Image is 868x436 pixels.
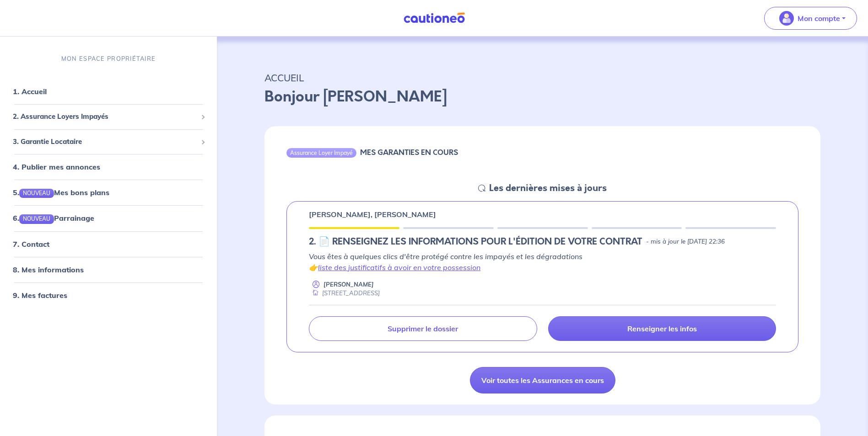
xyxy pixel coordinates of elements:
[4,133,213,151] div: 3. Garantie Locataire
[489,183,607,194] h5: Les dernières mises à jours
[309,289,380,298] div: [STREET_ADDRESS]
[13,112,197,122] span: 2. Assurance Loyers Impayés
[4,158,213,176] div: 4. Publier mes annonces
[13,239,49,249] a: 7. Contact
[646,237,725,246] p: - mis à jour le [DATE] 22:36
[4,235,213,253] div: 7. Contact
[779,11,794,26] img: illu_account_valid_menu.svg
[4,83,213,101] div: 1. Accueil
[13,163,100,172] a: 4. Publier mes annonces
[13,265,84,274] a: 8. Mes informations
[323,280,374,289] p: [PERSON_NAME]
[548,316,776,341] a: Renseigner les infos
[13,188,109,197] a: 5.NOUVEAUMes bons plans
[4,209,213,228] div: 6.NOUVEAUParrainage
[309,236,642,247] h5: 2. 📄 RENSEIGNEZ LES INFORMATIONS POUR L'ÉDITION DE VOTRE CONTRAT
[4,261,213,279] div: 8. Mes informations
[13,87,47,96] a: 1. Accueil
[13,214,94,223] a: 6.NOUVEAUParrainage
[309,251,776,273] p: Vous êtes à quelques clics d'être protégé contre les impayés et les dégradations 👉
[264,86,820,108] p: Bonjour [PERSON_NAME]
[13,291,67,300] a: 9. Mes factures
[400,12,469,24] img: Cautioneo
[388,324,458,333] p: Supprimer le dossier
[627,324,697,333] p: Renseigner les infos
[360,148,458,157] h6: MES GARANTIES EN COURS
[4,286,213,304] div: 9. Mes factures
[309,236,776,247] div: state: RENTER-PROFILE, Context: NEW,NO-CERTIFICATE,RELATIONSHIP,LESSOR-DOCUMENTS
[470,367,615,393] a: Voir toutes les Assurances en cours
[13,137,197,147] span: 3. Garantie Locataire
[309,316,537,341] a: Supprimer le dossier
[764,7,857,30] button: illu_account_valid_menu.svgMon compte
[286,148,356,157] div: Assurance Loyer Impayé
[798,13,840,24] p: Mon compte
[4,108,213,126] div: 2. Assurance Loyers Impayés
[4,184,213,202] div: 5.NOUVEAUMes bons plans
[318,263,480,272] a: liste des justificatifs à avoir en votre possession
[61,54,156,63] p: MON ESPACE PROPRIÉTAIRE
[309,209,436,220] p: [PERSON_NAME], [PERSON_NAME]
[264,69,820,86] p: ACCUEIL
